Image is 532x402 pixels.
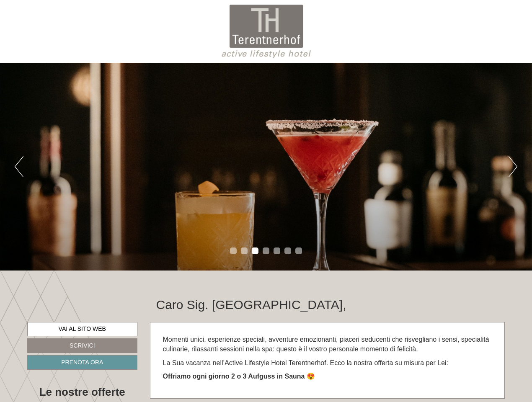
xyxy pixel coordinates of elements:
[509,156,517,177] button: Next
[163,335,492,354] p: Momenti unici, esperienze speciali, avventure emozionanti, piaceri seducenti che risvegliano i se...
[27,338,137,353] a: Scrivici
[163,358,492,368] p: La Sua vacanza nell’Active Lifestyle Hotel Terentnerhof. Ecco la nostra offerta su misura per Lei:
[27,322,137,336] a: Vai al sito web
[156,298,346,312] h1: Caro Sig. [GEOGRAPHIC_DATA],
[163,373,315,380] strong: Offriamo ogni giorno 2 o 3 Aufguss in Sauna 😍
[15,156,23,177] button: Previous
[27,355,137,370] a: Prenota ora
[27,384,137,400] div: Le nostre offerte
